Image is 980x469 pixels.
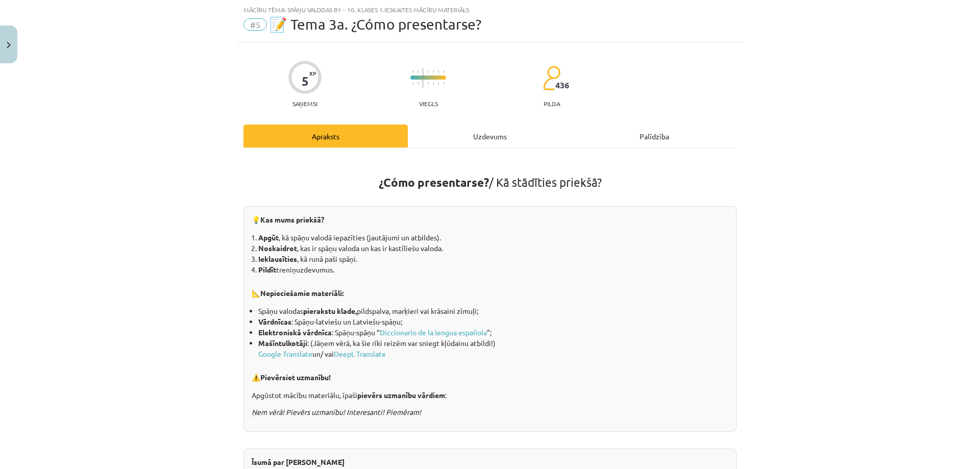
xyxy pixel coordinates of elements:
[258,328,332,337] strong: Elektroniskā vārdnīca
[543,65,560,91] img: students-c634bb4e5e11cddfef0936a35e636f08e4e9abd3cc4e673bd6f9a4125e45ecb1.svg
[380,328,487,337] a: Diccionario de la lengua española
[252,457,345,466] strong: Īsumā par [PERSON_NAME]
[260,288,344,298] b: Nepieciešamie materiāli:
[243,125,408,147] div: Apraksts
[419,100,438,107] p: Viegls
[572,125,737,147] div: Palīdzība
[258,338,728,359] li: : (Jāņem vērā, ka šie rīki reizēm var sniegt kļūdainu atbildi!) un/ vai
[379,175,489,190] strong: ¿Cómo presentarse?
[258,243,728,254] li: , kas ir spāņu valoda un kas ir kastīliešu valoda.
[243,18,267,31] span: #5
[443,70,444,73] img: icon-short-line-57e1e144782c952c97e751825c79c345078a6d821885a25fce030b3d8c18986b.svg
[258,264,728,275] li: treniņuzdevumus.
[288,100,322,107] p: Saņemsi
[428,70,429,73] img: icon-short-line-57e1e144782c952c97e751825c79c345078a6d821885a25fce030b3d8c18986b.svg
[433,70,434,73] img: icon-short-line-57e1e144782c952c97e751825c79c345078a6d821885a25fce030b3d8c18986b.svg
[357,390,445,400] strong: pievērs uzmanību vārdiem
[260,215,324,224] b: Kas mums priekšā?
[258,243,297,253] strong: Noskaidrot
[252,280,728,300] p: 📐
[260,373,331,382] b: Pievērsiet uzmanību!
[433,82,434,85] img: icon-short-line-57e1e144782c952c97e751825c79c345078a6d821885a25fce030b3d8c18986b.svg
[252,364,728,384] p: ⚠️
[443,82,444,85] img: icon-short-line-57e1e144782c952c97e751825c79c345078a6d821885a25fce030b3d8c18986b.svg
[544,100,560,107] p: pilda
[412,82,413,85] img: icon-short-line-57e1e144782c952c97e751825c79c345078a6d821885a25fce030b3d8c18986b.svg
[412,70,413,73] img: icon-short-line-57e1e144782c952c97e751825c79c345078a6d821885a25fce030b3d8c18986b.svg
[418,70,419,73] img: icon-short-line-57e1e144782c952c97e751825c79c345078a6d821885a25fce030b3d8c18986b.svg
[258,338,307,348] strong: Mašīntulkotāji
[258,232,728,243] li: , kā spāņu valodā iepazīties (jautājumi un atbildes).
[258,316,728,327] li: : Spāņu-latviešu un Latviešu-spāņu;
[269,16,481,33] span: 📝 Tema 3a. ¿Cómo presentarse?
[243,6,737,13] div: Mācību tēma: Spāņu valodas b1 - 10. klases 1.ieskaites mācību materiāls
[309,70,316,76] span: XP
[258,254,728,264] li: , kā runā paši spāņi.
[258,317,291,326] strong: Vārdnīcas
[252,390,728,401] p: Apgūstot mācību materiālu, īpaši :
[252,214,728,226] p: 💡
[303,306,357,315] strong: pierakstu klade,
[258,349,312,358] a: Google Translate
[408,125,572,147] div: Uzdevums
[555,81,569,90] span: 436
[243,157,737,203] h1: / Kā stādīties priekšā?
[438,82,439,85] img: icon-short-line-57e1e144782c952c97e751825c79c345078a6d821885a25fce030b3d8c18986b.svg
[438,70,439,73] img: icon-short-line-57e1e144782c952c97e751825c79c345078a6d821885a25fce030b3d8c18986b.svg
[252,407,421,416] em: Ņem vērā! Pievērs uzmanību! Interesanti! Piemēram!
[334,349,386,358] a: DeepL Translate
[302,74,309,88] div: 5
[428,82,429,85] img: icon-short-line-57e1e144782c952c97e751825c79c345078a6d821885a25fce030b3d8c18986b.svg
[258,254,297,263] strong: Ieklausīties
[418,82,419,85] img: icon-short-line-57e1e144782c952c97e751825c79c345078a6d821885a25fce030b3d8c18986b.svg
[423,68,424,88] img: icon-long-line-d9ea69661e0d244f92f715978eff75569469978d946b2353a9bb055b3ed8787d.svg
[258,327,728,338] li: : Spāņu-spāņu “ ”;
[258,233,279,242] strong: Apgūt
[258,306,728,316] li: Spāņu valodas pildspalva, marķieri vai krāsaini zīmuļi;
[7,42,11,48] img: icon-close-lesson-0947bae3869378f0d4975bcd49f059093ad1ed9edebbc8119c70593378902aed.svg
[258,265,276,274] strong: Pildīt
